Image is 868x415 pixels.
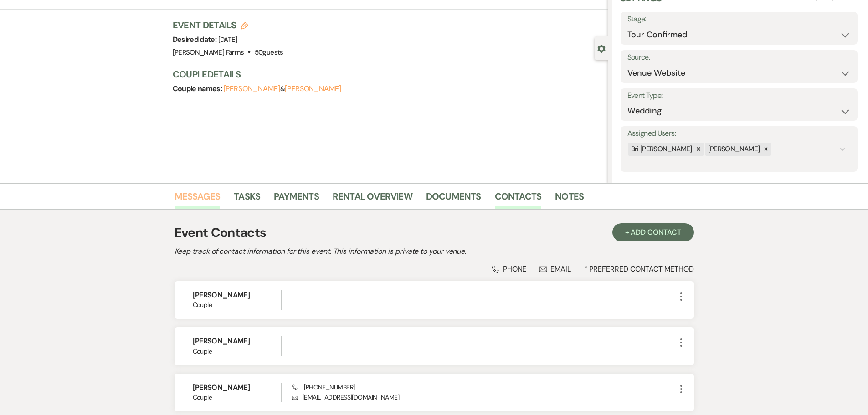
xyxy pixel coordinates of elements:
[193,383,282,393] h6: [PERSON_NAME]
[627,127,851,140] label: Assigned Users:
[193,393,282,402] span: Couple
[173,19,283,31] h3: Event Details
[218,35,237,44] span: [DATE]
[627,13,851,26] label: Stage:
[193,347,282,356] span: Couple
[627,89,851,102] label: Event Type:
[426,189,481,209] a: Documents
[224,85,280,92] button: [PERSON_NAME]
[627,51,851,64] label: Source:
[292,383,354,391] span: [PHONE_NUMBER]
[175,223,267,242] h1: Event Contacts
[193,290,282,300] h6: [PERSON_NAME]
[173,35,218,44] span: Desired date:
[555,189,584,209] a: Notes
[175,189,221,209] a: Messages
[292,392,675,402] p: [EMAIL_ADDRESS][DOMAIN_NAME]
[224,84,341,93] span: &
[705,143,761,156] div: [PERSON_NAME]
[234,189,260,209] a: Tasks
[495,189,542,209] a: Contacts
[539,264,571,274] div: Email
[175,264,694,274] div: * Preferred Contact Method
[285,85,341,92] button: [PERSON_NAME]
[175,246,694,257] h2: Keep track of contact information for this event. This information is private to your venue.
[628,143,693,156] div: Bri [PERSON_NAME]
[173,84,224,93] span: Couple names:
[597,44,606,52] button: Close lead details
[274,189,319,209] a: Payments
[173,48,244,57] span: [PERSON_NAME] Farms
[193,300,282,310] span: Couple
[492,264,527,274] div: Phone
[612,223,694,241] button: + Add Contact
[333,189,412,209] a: Rental Overview
[173,68,599,81] h3: Couple Details
[255,48,283,57] span: 50 guests
[193,336,282,346] h6: [PERSON_NAME]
